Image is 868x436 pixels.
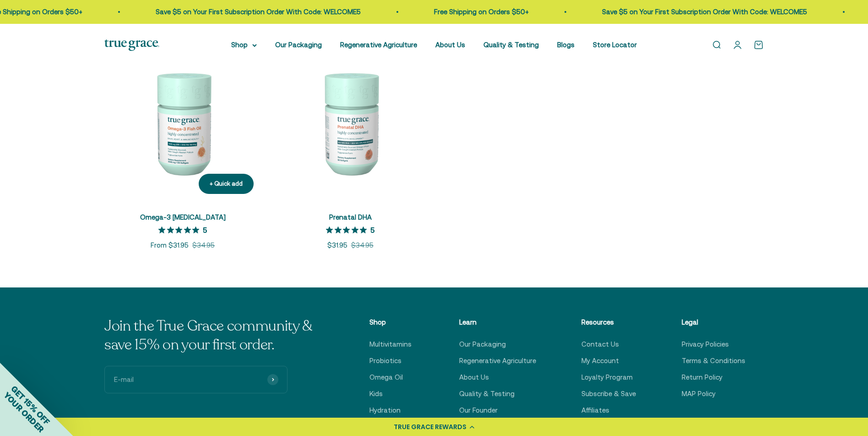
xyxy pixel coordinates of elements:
[682,339,729,350] a: Privacy Policies
[557,41,575,49] a: Blogs
[459,388,515,399] a: Quality & Testing
[326,224,370,237] span: 5 out 5 stars rating in total 2 reviews
[203,225,207,234] p: 5
[682,317,745,328] p: Legal
[370,225,374,234] p: 5
[602,6,807,17] p: Save $5 on Your First Subscription Order With Code: WELCOME5
[581,317,636,328] p: Resources
[104,317,324,355] p: Join the True Grace community & save 15% on your first order.
[340,41,417,49] a: Regenerative Agriculture
[435,41,465,49] a: About Us
[581,339,619,350] a: Contact Us
[459,355,536,366] a: Regenerative Agriculture
[581,388,636,399] a: Subscribe & Save
[210,179,243,189] div: + Quick add
[483,41,539,49] a: Quality & Testing
[459,339,506,350] a: Our Packaging
[351,240,374,251] compare-at-price: $34.95
[272,44,429,201] img: Prenatal DHA for Brain & Eye Development* For women during pre-conception, pregnancy, and lactati...
[459,372,489,383] a: About Us
[394,422,467,432] div: TRUE GRACE REWARDS
[275,41,322,49] a: Our Packaging
[369,405,401,416] a: Hydration
[682,388,716,399] a: MAP Policy
[459,405,498,416] a: Our Founder
[369,339,412,350] a: Multivitamins
[327,240,347,251] sale-price: $31.95
[231,39,257,50] summary: Shop
[581,372,633,383] a: Loyalty Program
[369,388,383,399] a: Kids
[140,213,226,221] a: Omega-3 [MEDICAL_DATA]
[369,372,403,383] a: Omega Oil
[682,355,745,366] a: Terms & Conditions
[593,41,637,49] a: Store Locator
[329,213,372,221] a: Prenatal DHA
[158,224,203,237] span: 5 out 5 stars rating in total 13 reviews
[434,8,529,16] a: Free Shipping on Orders $50+
[199,174,254,194] button: + Quick add
[682,372,722,383] a: Return Policy
[192,240,215,251] compare-at-price: $34.95
[9,384,52,426] span: GET 15% OFF
[369,317,413,328] p: Shop
[369,355,401,366] a: Probiotics
[156,6,361,17] p: Save $5 on Your First Subscription Order With Code: WELCOME5
[151,240,189,251] sale-price: From $31.95
[104,44,261,201] img: Omega-3 Fish Oil for Brain, Heart, and Immune Health* Sustainably sourced, wild-caught Alaskan fi...
[581,405,609,416] a: Affiliates
[459,317,536,328] p: Learn
[2,390,46,434] span: YOUR ORDER
[581,355,619,366] a: My Account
